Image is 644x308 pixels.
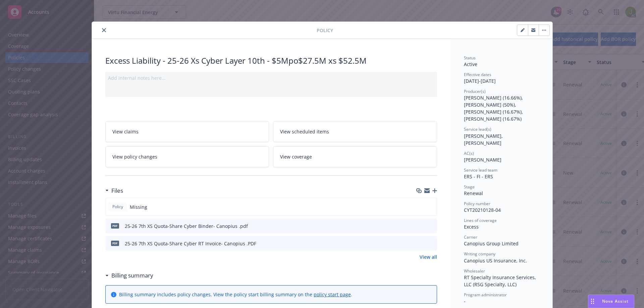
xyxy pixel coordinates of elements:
[105,121,269,142] a: View claims
[314,291,351,298] a: policy start page
[464,133,504,146] span: [PERSON_NAME], [PERSON_NAME]
[464,190,483,196] span: Renewal
[464,240,519,247] span: Canopius Group Limited
[464,234,477,240] span: Carrier
[111,204,124,210] span: Policy
[464,218,497,223] span: Lines of coverage
[125,223,248,230] div: 25-26 7th XS Quota-Share Cyber Binder- Canopius .pdf
[280,153,312,160] span: View coverage
[464,251,495,257] span: Writing company
[119,291,352,298] div: Billing summary includes policy changes. View the policy start billing summary on the .
[464,55,476,61] span: Status
[464,126,491,132] span: Service lead(s)
[111,271,153,280] h3: Billing summary
[105,271,153,280] div: Billing summary
[464,207,501,213] span: CYT20210128-04
[464,257,527,264] span: Canopius US Insurance, Inc.
[464,167,497,173] span: Service lead team
[105,186,123,195] div: Files
[464,292,507,298] span: Program administrator
[112,128,139,135] span: View claims
[464,88,486,94] span: Producer(s)
[588,295,634,308] button: Nova Assist
[108,74,434,81] div: Add internal notes here...
[464,268,485,274] span: Wholesaler
[112,153,157,160] span: View policy changes
[105,55,437,66] div: Excess Liability - 25-26 Xs Cyber Layer 10th - $5Mpo$27.5M xs $52.5M
[111,223,119,228] span: pdf
[588,295,597,308] div: Drag to move
[280,128,329,135] span: View scheduled items
[111,186,123,195] h3: Files
[130,203,147,210] span: Missing
[464,95,524,122] span: [PERSON_NAME] (16.66%), [PERSON_NAME] (50%), [PERSON_NAME] (16.67%), [PERSON_NAME] (16.67%)
[602,298,629,304] span: Nova Assist
[100,26,108,34] button: close
[464,201,490,206] span: Policy number
[464,157,501,163] span: [PERSON_NAME]
[317,27,333,34] span: Policy
[111,241,119,246] span: PDF
[418,223,423,230] button: download file
[464,224,479,230] span: Excess
[464,298,466,304] span: -
[273,146,437,167] a: View coverage
[464,184,475,190] span: Stage
[428,223,434,230] button: preview file
[464,274,537,288] span: RT Specialty Insurance Services, LLC (RSG Specialty, LLC)
[464,72,539,84] div: [DATE] - [DATE]
[464,61,477,67] span: Active
[420,253,437,260] a: View all
[105,146,269,167] a: View policy changes
[418,240,423,247] button: download file
[464,72,491,77] span: Effective dates
[428,240,434,247] button: preview file
[125,240,256,247] div: 25-26 7th XS Quota-Share Cyber RT Invoice- Canopius .PDF
[273,121,437,142] a: View scheduled items
[464,173,493,180] span: ERS - FI - ERS
[464,150,474,156] span: AC(s)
